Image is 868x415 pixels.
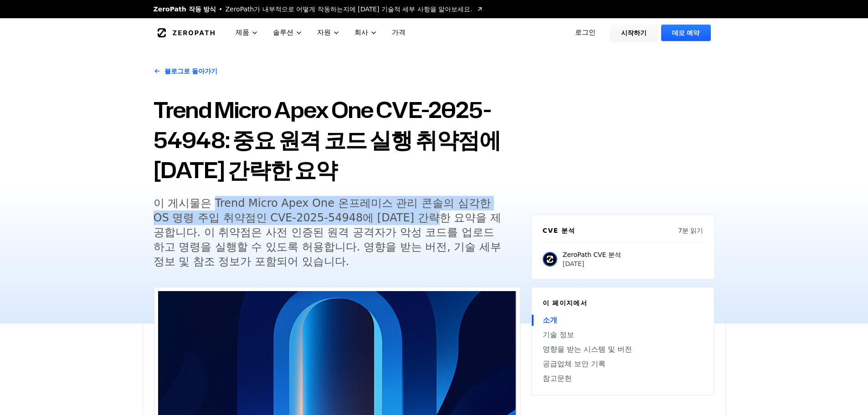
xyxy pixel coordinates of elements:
[682,227,703,234] font: 분 읽기
[266,18,310,47] button: 솔루션
[154,5,216,13] font: ZeroPath 작동 방식
[543,227,575,234] font: CVE 분석
[347,18,385,47] button: 회사
[543,359,703,369] a: 공급업체 보안 기록
[225,5,472,13] font: ZeroPath가 내부적으로 어떻게 작동하는지에 [DATE] 기술적 세부 사항을 알아보세요.
[385,18,413,47] a: 가격
[543,344,703,355] a: 영향을 받는 시스템 및 버전
[621,29,647,36] font: 시작하기
[610,25,657,41] a: 시작하기
[154,197,502,268] font: 이 게시물은 Trend Micro Apex One 온프레미스 관리 콘솔의 심각한 OS 명령 주입 취약점인 CVE-2025-54948에 [DATE] 간략한 요약을 제공합니다. ...
[564,25,606,41] a: 로그인
[154,58,218,84] a: 블로그로 돌아가기
[543,359,606,368] font: 공급업체 보안 기록
[543,316,557,324] font: 소개
[543,329,703,340] a: 기술 정보
[543,299,588,307] font: 이 페이지에서
[672,29,700,36] font: 데모 예약
[543,315,703,326] a: 소개
[143,18,726,47] nav: 글로벌
[317,28,331,36] font: 자원
[543,374,572,383] font: 참고문헌
[273,28,293,36] font: 솔루션
[575,28,596,36] font: 로그인
[392,28,406,36] font: 가격
[310,18,347,47] button: 자원
[661,25,711,41] a: 데모 예약
[236,28,249,36] font: 제품
[354,28,368,36] font: 회사
[543,252,557,266] img: ZeroPath CVE 분석
[563,260,584,267] font: [DATE]
[543,373,703,384] a: 참고문헌
[228,18,266,47] button: 제품
[543,345,632,354] font: 영향을 받는 시스템 및 버전
[154,94,501,185] font: Trend Micro Apex One CVE-2025-54948: 중요 원격 코드 실행 취약점에 [DATE] 간략한 요약
[678,227,682,234] font: 7
[154,5,483,14] a: ZeroPath 작동 방식ZeroPath가 내부적으로 어떻게 작동하는지에 [DATE] 기술적 세부 사항을 알아보세요.
[563,251,621,258] font: ZeroPath CVE 분석
[543,330,574,339] font: 기술 정보
[164,67,218,75] font: 블로그로 돌아가기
